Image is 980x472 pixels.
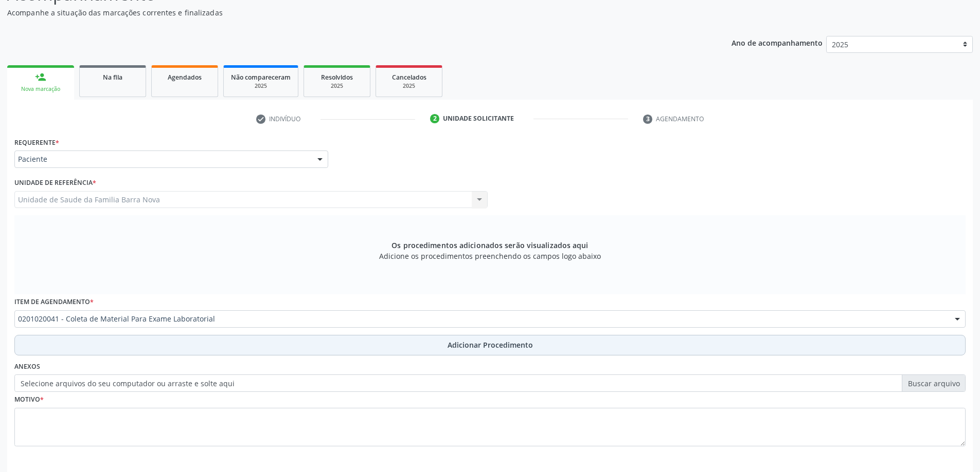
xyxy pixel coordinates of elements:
[7,7,683,18] p: Acompanhe a situação das marcações correntes e finalizadas
[14,392,44,408] label: Motivo
[14,294,94,310] label: Item de agendamento
[14,175,96,191] label: Unidade de referência
[443,114,514,123] div: Unidade solicitante
[14,335,966,355] button: Adicionar Procedimento
[18,154,307,164] span: Paciente
[321,73,353,82] span: Resolvidos
[103,73,122,82] span: Na fila
[168,73,202,82] span: Agendados
[231,73,291,82] span: Não compareceram
[311,82,363,90] div: 2025
[732,36,823,49] p: Ano de acompanhamento
[14,135,59,150] label: Requerente
[392,73,426,82] span: Cancelados
[379,251,601,261] span: Adicione os procedimentos preenchendo os campos logo abaixo
[448,339,533,350] span: Adicionar Procedimento
[14,85,67,93] div: Nova marcação
[35,71,46,83] div: person_add
[231,82,291,90] div: 2025
[430,114,439,123] div: 2
[391,240,588,251] span: Os procedimentos adicionados serão visualizados aqui
[383,82,435,90] div: 2025
[18,314,945,324] span: 0201020041 - Coleta de Material Para Exame Laboratorial
[14,359,40,375] label: Anexos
